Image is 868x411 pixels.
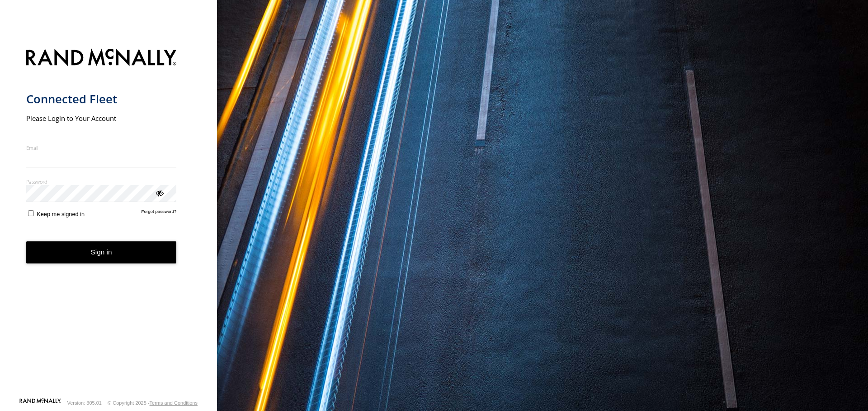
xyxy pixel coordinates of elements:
input: Keep me signed in [28,210,34,216]
img: Rand McNally [26,47,177,70]
span: Keep me signed in [37,211,85,217]
label: Email [26,144,177,151]
div: ViewPassword [155,188,164,197]
a: Terms and Conditions [150,400,198,406]
form: main [26,43,191,397]
div: Version: 305.01 [67,400,102,406]
h2: Please Login to Your Account [26,114,177,123]
h1: Connected Fleet [26,92,177,106]
div: © Copyright 2025 - [108,400,198,406]
label: Password [26,178,177,185]
a: Forgot password? [142,209,177,217]
a: Visit our Website [19,398,61,407]
button: Sign in [26,241,177,263]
